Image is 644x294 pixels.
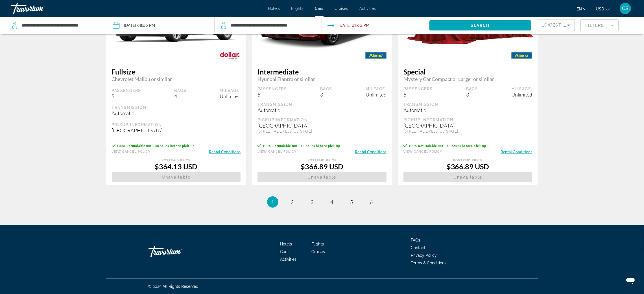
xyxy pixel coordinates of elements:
span: Search [471,23,490,28]
img: DOLLAR [214,49,246,62]
div: Pickup Information [403,117,532,122]
span: CS [622,6,629,11]
a: Activities [360,6,376,11]
a: Travorium [11,1,68,16]
img: ALAMO [505,49,538,62]
div: Bags [466,86,478,91]
div: Passengers [257,86,287,91]
div: [GEOGRAPHIC_DATA] [257,122,387,129]
div: Automatic [112,110,241,116]
div: Unlimited [220,93,241,99]
a: Cars [315,6,324,11]
a: FAQs [411,238,420,242]
button: View Cancel Policy [403,149,442,154]
div: Postpaid Price [403,159,532,162]
span: 4 [331,199,333,205]
span: 3 [311,199,314,205]
a: Flights [311,242,324,246]
button: Pickup date: Sep 18, 2025 08:00 PM [113,17,155,34]
div: Bags [174,88,187,93]
div: $364.13 USD [112,162,241,171]
span: 100% Refundable until 48 hours before pick-up [117,144,195,148]
div: $366.89 USD [257,162,387,171]
a: Privacy Policy [411,253,437,258]
div: Mileage [511,86,532,91]
div: Passengers [403,86,433,91]
div: $366.89 USD [403,162,532,171]
span: Fullsize [112,67,241,76]
span: 100% Refundable until 48 hours before pick-up [409,144,486,148]
div: Automatic [403,107,532,113]
div: 5 [403,91,433,98]
div: 3 [466,91,478,98]
div: 3 [320,91,332,98]
div: [STREET_ADDRESS][US_STATE] [257,129,387,133]
a: Flights [291,6,304,11]
a: Cruises [311,249,325,254]
button: View Cancel Policy [257,149,296,154]
span: 6 [370,199,373,205]
div: [GEOGRAPHIC_DATA] [112,127,241,133]
span: 1 [271,199,274,205]
span: © 2025 All Rights Reserved. [149,284,200,289]
div: 4 [174,93,187,99]
span: 2 [291,199,294,205]
a: Cruises [335,6,348,11]
div: Transmission [112,105,241,110]
div: Passengers [112,88,141,93]
button: View Cancel Policy [112,149,151,154]
a: Hotels [280,242,292,246]
button: Rental Conditions [501,149,532,154]
a: Terms & Conditions [411,261,447,265]
div: Mileage [366,86,387,91]
nav: Pagination [106,196,538,208]
div: [GEOGRAPHIC_DATA] [403,122,532,129]
div: Bags [320,86,332,91]
div: Transmission [403,102,532,107]
span: Mystery Car Compact or Larger or similar [403,76,532,82]
div: Unlimited [511,91,532,98]
span: 5 [350,199,353,205]
span: Intermediate [257,67,387,76]
div: Pickup Information [112,122,241,127]
div: Postpaid Price [112,159,241,162]
button: Drop-off date: Sep 21, 2025 07:00 PM [328,17,369,34]
div: Unlimited [366,91,387,98]
a: Contact [411,245,426,250]
button: Filter [580,19,619,32]
span: USD [596,7,604,11]
div: Transmission [257,102,387,107]
button: Rental Conditions [209,149,241,154]
button: Search [429,20,531,30]
span: Special [403,67,532,76]
a: Hotels [268,6,280,11]
div: 5 [112,93,141,99]
div: Pickup Information [257,117,387,122]
a: Cars [280,249,289,254]
button: User Menu [618,3,633,14]
div: 5 [257,91,287,98]
button: Change currency [596,5,610,13]
a: Activities [280,257,296,262]
div: Postpaid Price [257,159,387,162]
button: Rental Conditions [355,149,387,154]
mat-select: Sort by [542,22,570,28]
span: en [577,7,582,11]
span: Chevrolet Malibu or similar [112,76,241,82]
div: [STREET_ADDRESS][US_STATE] [403,129,532,133]
button: Change language [577,5,587,13]
span: Lowest Price [542,23,578,27]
